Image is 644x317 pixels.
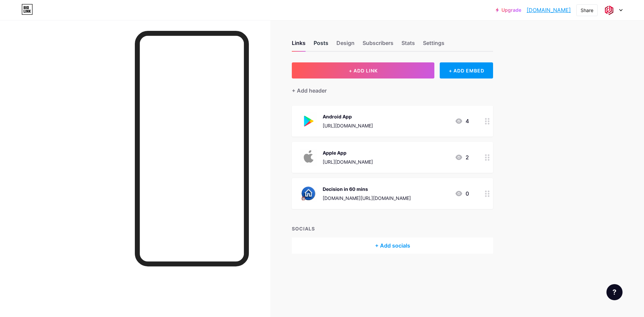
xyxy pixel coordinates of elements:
img: Apple App [300,149,317,166]
a: Upgrade [496,7,521,13]
span: + ADD LINK [349,68,378,73]
div: + Add header [292,87,327,95]
div: Share [581,7,593,14]
button: + ADD LINK [292,62,434,78]
img: financemagic [603,4,615,16]
div: Settings [423,39,444,51]
div: [DOMAIN_NAME][URL][DOMAIN_NAME] [323,195,411,202]
div: + ADD EMBED [440,62,493,78]
div: + Add socials [292,237,493,254]
div: Android App [323,113,373,120]
div: Apple App [323,149,373,156]
img: Decision in 60 mins [300,185,317,202]
div: [URL][DOMAIN_NAME] [323,122,373,129]
img: Android App [300,112,317,130]
div: Subscribers [363,39,393,51]
div: Posts [314,39,328,51]
div: Decision in 60 mins [323,186,411,193]
div: 4 [455,117,469,125]
div: SOCIALS [292,225,493,232]
div: Design [336,39,355,51]
div: [URL][DOMAIN_NAME] [323,158,373,165]
div: Stats [401,39,415,51]
div: 0 [455,190,469,198]
div: 2 [455,153,469,161]
div: Links [292,39,306,51]
a: [DOMAIN_NAME] [527,6,571,14]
